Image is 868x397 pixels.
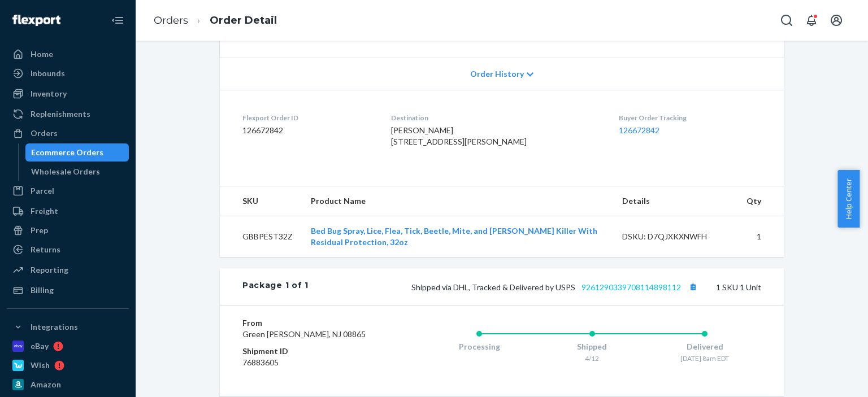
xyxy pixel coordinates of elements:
span: Green [PERSON_NAME], NJ 08865 [242,329,366,339]
a: Wholesale Orders [25,163,129,181]
button: Copy tracking number [685,280,700,294]
a: Amazon [7,376,129,394]
a: Prep [7,221,129,239]
div: [DATE] 8am EDT [648,354,761,363]
span: [PERSON_NAME] [STREET_ADDRESS][PERSON_NAME] [391,125,527,146]
div: eBay [31,341,49,352]
a: Freight [7,202,129,220]
dt: Destination [391,113,601,123]
div: Orders [31,128,58,139]
a: Ecommerce Orders [25,143,129,162]
div: Parcel [31,185,54,197]
img: Flexport logo [12,15,60,26]
a: Orders [154,14,188,27]
a: Returns [7,241,129,259]
div: Prep [31,225,48,236]
a: Billing [7,281,129,299]
div: Reporting [31,264,68,276]
div: Inbounds [31,68,65,79]
a: Wish [7,356,129,374]
div: Shipped [536,341,649,352]
span: Shipped via DHL, Tracked & Delivered by USPS [411,282,700,292]
a: eBay [7,337,129,355]
dt: Buyer Order Tracking [619,113,761,123]
a: Inbounds [7,64,129,82]
div: Wish [31,360,50,371]
div: Amazon [31,379,61,390]
div: 4/12 [536,354,649,363]
div: Processing [423,341,536,352]
div: DSKU: D7QJXKXNWFH [622,231,728,242]
dt: From [242,317,377,329]
dd: 76883605 [242,357,377,368]
a: Home [7,45,129,63]
div: Delivered [648,341,761,352]
a: 126672842 [619,125,659,135]
span: Order History [470,68,524,80]
div: Home [31,49,53,60]
ol: breadcrumbs [145,4,286,37]
div: Integrations [31,321,78,333]
a: Inventory [7,85,129,103]
div: Billing [31,285,54,296]
th: Qty [737,186,784,216]
button: Close Navigation [106,9,129,32]
a: Order Detail [210,14,277,27]
button: Open Search Box [775,9,798,32]
button: Open notifications [800,9,823,32]
div: Inventory [31,88,67,99]
div: Package 1 of 1 [242,280,309,294]
button: Integrations [7,318,129,336]
th: SKU [220,186,302,216]
button: Help Center [837,170,860,228]
th: Details [613,186,737,216]
dd: 126672842 [242,125,373,136]
div: Returns [31,244,60,255]
div: Replenishments [31,108,90,120]
a: 9261290339708114898112 [581,282,681,292]
dt: Shipment ID [242,346,377,357]
td: GBBPEST32Z [220,216,302,258]
a: Replenishments [7,105,129,123]
a: Parcel [7,182,129,200]
a: Bed Bug Spray, Lice, Flea, Tick, Beetle, Mite, and [PERSON_NAME] Killer With Residual Protection,... [311,226,597,247]
div: 1 SKU 1 Unit [309,280,761,294]
th: Product Name [302,186,613,216]
a: Reporting [7,261,129,279]
a: Orders [7,124,129,142]
div: Freight [31,206,58,217]
div: Wholesale Orders [31,166,100,177]
dt: Flexport Order ID [242,113,373,123]
button: Open account menu [825,9,848,32]
td: 1 [737,216,784,258]
div: Ecommerce Orders [31,147,103,158]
